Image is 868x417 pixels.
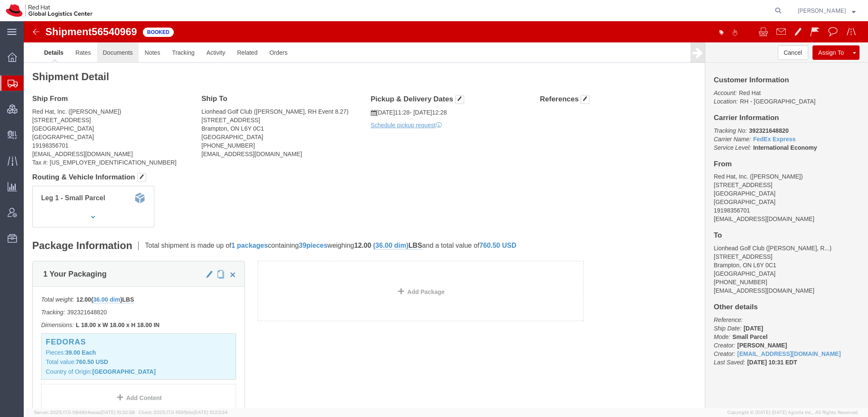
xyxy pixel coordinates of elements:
[6,4,92,17] img: logo
[193,410,228,415] span: [DATE] 10:23:34
[34,410,135,415] span: Server: 2025.17.0-1194904eeae
[727,409,858,416] span: Copyright © [DATE]-[DATE] Agistix Inc., All Rights Reserved
[24,21,868,408] iframe: FS Legacy Container
[798,6,846,15] span: Kirk Newcross
[100,410,135,415] span: [DATE] 10:32:38
[139,410,228,415] span: Client: 2025.17.0-159f9de
[797,6,856,16] button: [PERSON_NAME]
